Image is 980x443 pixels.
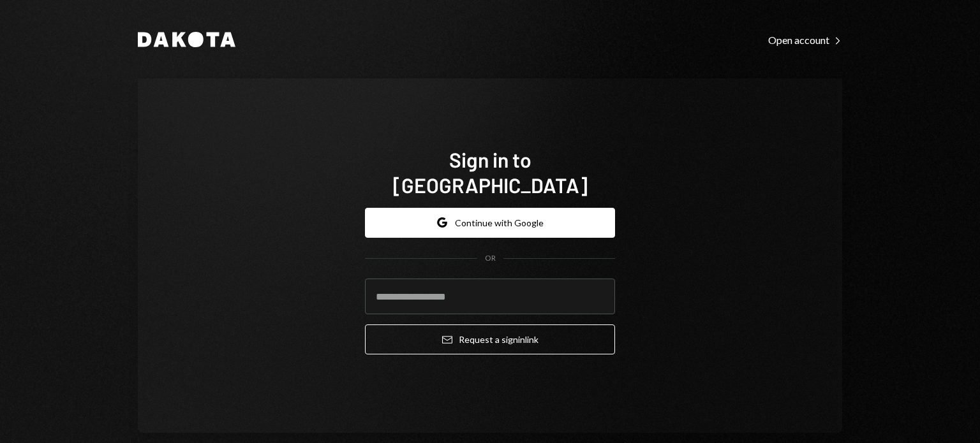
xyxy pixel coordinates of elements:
[768,34,842,47] div: Open account
[365,208,615,238] button: Continue with Google
[365,324,615,354] button: Request a signinlink
[485,253,496,264] div: OR
[365,147,615,198] h1: Sign in to [GEOGRAPHIC_DATA]
[768,33,842,47] a: Open account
